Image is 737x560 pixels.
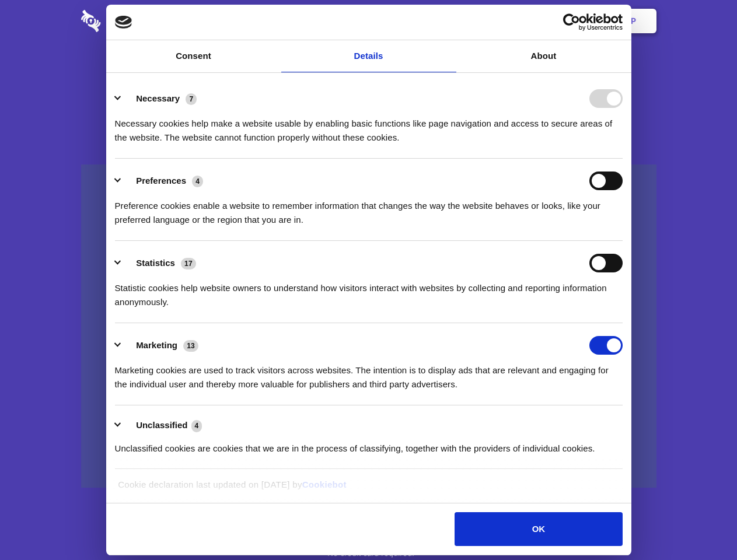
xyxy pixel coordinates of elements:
div: Necessary cookies help make a website usable by enabling basic functions like page navigation and... [115,108,623,145]
button: Statistics (17) [115,254,204,272]
div: Cookie declaration last updated on [DATE] by [109,478,628,501]
h4: Auto-redaction of sensitive data, encrypted data sharing and self-destructing private chats. Shar... [81,106,656,145]
img: logo [115,16,132,29]
a: Details [281,40,456,72]
span: 4 [192,176,203,187]
button: Necessary (7) [115,89,204,108]
span: 7 [186,93,197,105]
img: logo-wordmark-white-trans-d4663122ce5f474addd5e946df7df03e33cb6a1c49d2221995e7729f52c070b2.svg [81,10,181,32]
div: Marketing cookies are used to track visitors across websites. The intention is to display ads tha... [115,355,623,391]
div: Unclassified cookies are cookies that we are in the process of classifying, together with the pro... [115,433,623,456]
a: Contact [473,3,527,39]
label: Marketing [136,340,177,350]
label: Statistics [136,258,175,268]
a: Usercentrics Cookiebot - opens in a new window [521,13,623,31]
button: OK [455,512,622,546]
div: Statistic cookies help website owners to understand how visitors interact with websites by collec... [115,272,623,309]
a: Pricing [343,3,393,39]
a: Login [529,3,580,39]
a: Consent [106,40,281,72]
button: Marketing (13) [115,336,206,355]
a: Cookiebot [302,480,347,489]
iframe: Drift Widget Chat Controller [679,502,723,546]
button: Unclassified (4) [115,418,209,433]
span: 17 [181,258,196,269]
span: 4 [191,420,202,432]
a: Wistia video thumbnail [81,164,656,488]
a: About [456,40,631,72]
div: Preference cookies enable a website to remember information that changes the way the website beha... [115,190,623,227]
span: 13 [183,340,198,352]
h1: Eliminate Slack Data Loss. [81,52,656,94]
label: Necessary [136,93,180,103]
button: Preferences (4) [115,171,211,190]
label: Preferences [136,176,186,185]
